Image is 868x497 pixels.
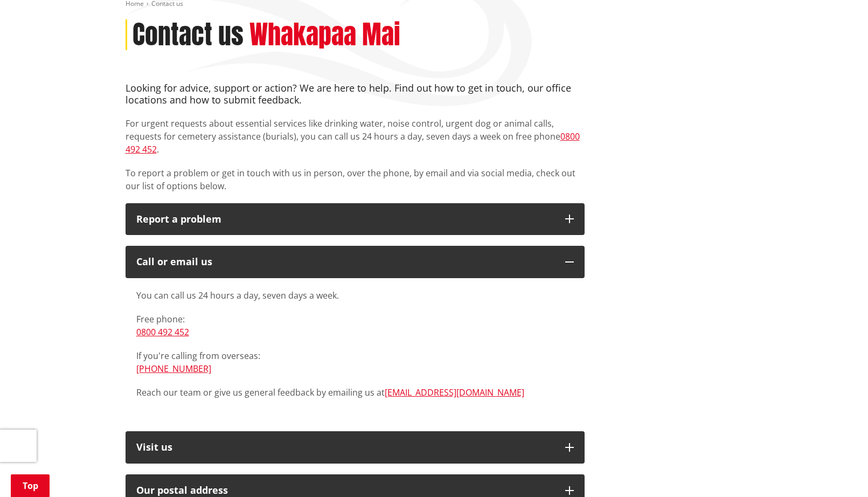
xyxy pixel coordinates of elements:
h4: Looking for advice, support or action? We are here to help. Find out how to get in touch, our off... [126,82,585,106]
a: [PHONE_NUMBER] [136,363,211,375]
a: 0800 492 452 [126,130,580,155]
p: To report a problem or get in touch with us in person, over the phone, by email and via social me... [126,167,585,192]
p: Visit us [136,442,554,453]
p: If you're calling from overseas: [136,349,574,375]
p: Reach our team or give us general feedback by emailing us at [136,386,574,399]
h2: Whakapaa Mai [249,19,400,51]
p: Report a problem [136,214,554,225]
button: Visit us [126,431,585,464]
p: For urgent requests about essential services like drinking water, noise control, urgent dog or an... [126,117,585,156]
a: [EMAIL_ADDRESS][DOMAIN_NAME] [385,386,524,398]
h2: Our postal address [136,485,554,496]
iframe: Messenger Launcher [818,452,857,491]
button: Report a problem [126,203,585,236]
p: Free phone: [136,313,574,339]
p: You can call us 24 hours a day, seven days a week. [136,289,574,302]
h1: Contact us [133,19,244,51]
a: 0800 492 452 [136,326,189,338]
a: Top [11,474,50,497]
div: Call or email us [136,257,554,267]
button: Call or email us [126,246,585,278]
